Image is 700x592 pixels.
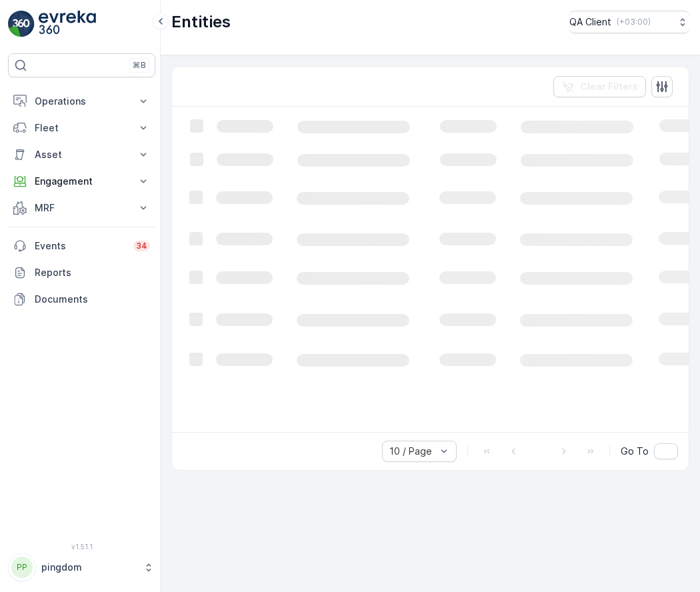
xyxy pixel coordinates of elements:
p: ⌘B [133,60,146,71]
button: MRF [8,195,155,221]
p: QA Client [569,15,611,29]
img: logo_light-DOdMpM7g.png [39,11,96,37]
button: Clear Filters [553,76,646,97]
p: MRF [35,201,129,215]
p: Asset [35,148,129,161]
p: Engagement [35,175,129,188]
span: Go To [621,445,649,458]
button: QA Client(+03:00) [569,11,689,33]
button: Engagement [8,168,155,195]
p: Reports [35,266,150,279]
p: Clear Filters [580,80,638,93]
button: Operations [8,88,155,115]
button: PPpingdom [8,553,155,581]
p: Events [35,239,125,253]
a: Events34 [8,233,155,259]
p: 34 [136,241,147,251]
a: Reports [8,259,155,286]
p: Operations [35,95,129,108]
p: pingdom [41,561,137,574]
p: Entities [171,11,231,33]
p: Fleet [35,121,129,135]
button: Fleet [8,115,155,141]
p: Documents [35,293,150,306]
button: Asset [8,141,155,168]
a: Documents [8,286,155,313]
p: ( +03:00 ) [617,17,651,27]
img: logo [8,11,35,37]
span: v 1.51.1 [8,543,155,551]
div: PP [11,557,33,578]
